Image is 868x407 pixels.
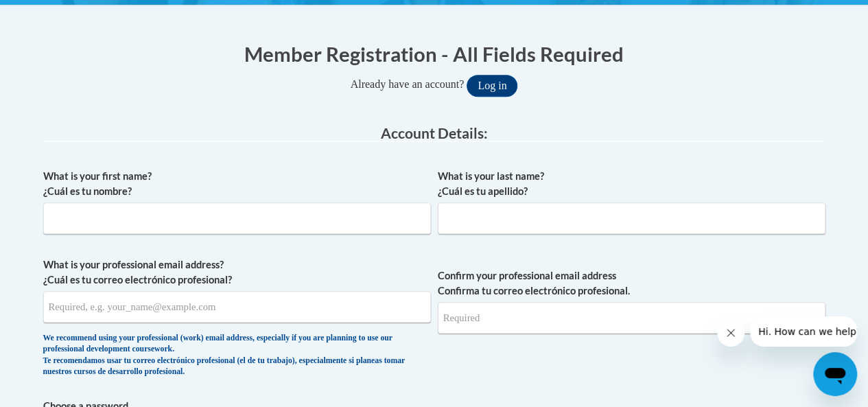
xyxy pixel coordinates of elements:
input: Metadata input [43,291,431,323]
iframe: Button to launch messaging window [813,352,857,396]
label: What is your professional email address? ¿Cuál es tu correo electrónico profesional? [43,257,431,288]
span: Account Details: [381,124,488,141]
input: Required [438,302,825,334]
label: What is your last name? ¿Cuál es tu apellido? [438,169,825,199]
iframe: Message from company [750,316,857,347]
iframe: Close message [717,319,744,347]
label: Confirm your professional email address Confirma tu correo electrónico profesional. [438,268,825,299]
span: Already have an account? [351,78,465,90]
div: We recommend using your professional (work) email address, especially if you are planning to use ... [43,333,431,378]
button: Log in [467,75,517,97]
span: Hi. How can we help? [8,10,111,21]
label: What is your first name? ¿Cuál es tu nombre? [43,169,431,199]
input: Metadata input [43,202,431,234]
h1: Member Registration - All Fields Required [43,40,825,68]
input: Metadata input [438,202,825,234]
